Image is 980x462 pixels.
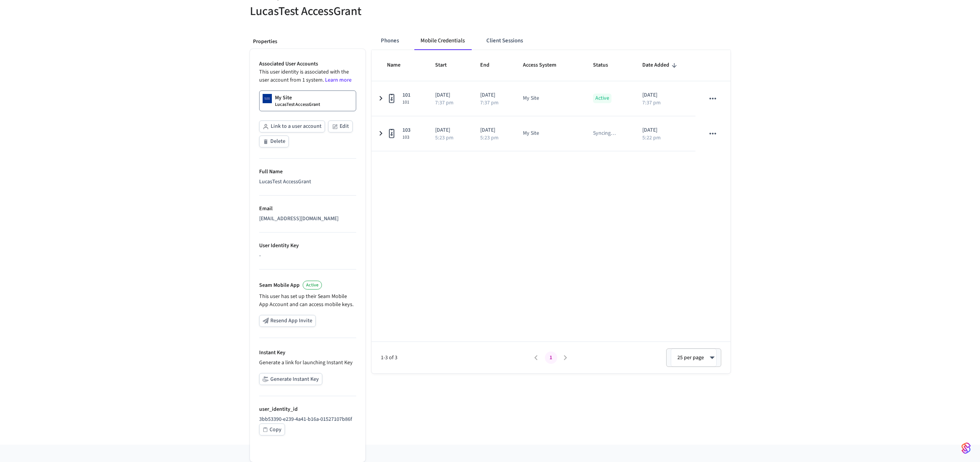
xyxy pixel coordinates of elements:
p: Instant Key [259,349,356,357]
a: Learn more [325,76,352,84]
p: [DATE] [480,91,504,99]
div: Copy [270,425,281,435]
p: Seam Mobile App [259,281,300,290]
p: Active [593,94,611,103]
p: Syncing … [593,129,616,137]
div: 25 per page [671,348,717,367]
span: 103 [402,134,410,141]
p: Generate a link for launching Instant Key [259,359,356,367]
img: Dormakaba Community Site Logo [263,94,272,103]
p: 7:37 pm [642,100,661,105]
img: SeamLogoGradient.69752ec5.svg [962,442,971,454]
p: Full Name [259,168,356,176]
span: 103 [402,126,410,134]
a: My SiteLucasTest AccessGrant [259,90,356,111]
button: Phones [375,32,405,50]
span: 1-3 of 3 [381,354,529,362]
p: [DATE] [480,126,504,134]
button: Generate Instant Key [259,373,322,385]
span: Name [387,59,410,71]
p: user_identity_id [259,405,356,413]
div: [EMAIL_ADDRESS][DOMAIN_NAME] [259,215,356,223]
p: [DATE] [435,126,462,134]
span: Date Added [642,59,679,71]
p: Associated User Accounts [259,60,356,68]
p: My Site [275,94,292,102]
button: Edit [328,121,353,132]
p: [DATE] [435,91,462,99]
p: This user has set up their Seam Mobile App Account and can access mobile keys. [259,293,356,309]
p: [DATE] [642,126,687,134]
span: Active [306,282,318,288]
div: - [259,252,356,260]
button: Resend App Invite [259,315,316,327]
span: Start [435,59,457,71]
table: sticky table [372,50,730,151]
p: Properties [253,38,362,46]
span: End [480,59,499,71]
button: Delete [259,136,289,147]
div: My Site [523,94,539,102]
button: page 1 [545,352,557,364]
nav: pagination navigation [529,352,573,364]
p: This user identity is associated with the user account from 1 system. [259,68,356,84]
p: Email [259,205,356,213]
button: Copy [259,423,285,435]
button: Client Sessions [480,32,529,50]
p: [DATE] [642,91,687,99]
div: LucasTest AccessGrant [259,178,356,186]
p: 5:23 pm [435,135,454,141]
h5: LucasTest AccessGrant [250,3,486,19]
p: LucasTest AccessGrant [275,102,320,108]
p: 7:37 pm [435,100,454,105]
button: Link to a user account [259,121,325,132]
span: Access System [523,59,566,71]
p: 3bb53390-e239-4a41-b16a-01527107b86f [259,415,356,423]
p: 5:23 pm [480,135,499,141]
span: 101 [402,99,410,105]
p: 5:22 pm [642,135,661,141]
button: Mobile Credentials [414,32,471,50]
span: Status [593,59,618,71]
p: 7:37 pm [480,100,499,105]
span: 101 [402,91,410,99]
div: My Site [523,129,539,137]
p: User Identity Key [259,242,356,250]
